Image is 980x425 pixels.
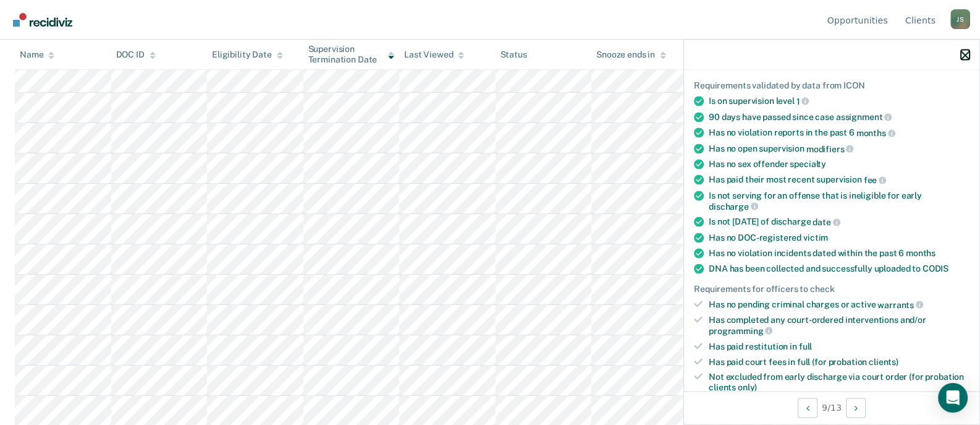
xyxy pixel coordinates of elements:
[806,144,854,153] span: modifiers
[709,95,969,106] div: Is on supervision level
[20,49,54,60] div: Name
[709,111,969,122] div: 90 days have passed since case
[709,299,969,310] div: Has no pending criminal charges or active
[13,13,72,27] img: Recidiviz
[709,341,969,351] div: Has paid restitution in
[813,217,840,227] span: date
[803,232,828,242] span: victim
[308,44,395,65] div: Supervision Termination Date
[684,391,979,424] div: 9 / 13
[846,398,866,418] button: Next Opportunity
[798,398,817,418] button: Previous Opportunity
[906,247,936,257] span: months
[869,356,898,366] span: clients)
[709,159,969,170] div: Has no sex offender
[709,315,969,336] div: Has completed any court-ordered interventions and/or
[709,217,969,228] div: Is not [DATE] of discharge
[501,49,527,60] div: Status
[596,49,666,60] div: Snooze ends in
[738,382,757,392] span: only)
[799,341,812,351] span: full
[709,372,969,393] div: Not excluded from early discharge via court order (for probation clients
[877,299,923,309] span: warrants
[950,9,970,29] div: J S
[694,283,969,294] div: Requirements for officers to check
[709,174,969,186] div: Has paid their most recent supervision
[709,143,969,154] div: Has no open supervision
[709,263,969,273] div: DNA has been collected and successfully uploaded to
[709,325,772,335] span: programming
[404,49,464,60] div: Last Viewed
[938,383,968,413] div: Open Intercom Messenger
[709,127,969,139] div: Has no violation reports in the past 6
[836,112,892,122] span: assignment
[694,80,969,91] div: Requirements validated by data from ICON
[923,263,948,273] span: CODIS
[709,201,758,211] span: discharge
[709,190,969,211] div: Is not serving for an offense that is ineligible for early
[212,49,283,60] div: Eligibility Date
[116,49,156,60] div: DOC ID
[709,356,969,367] div: Has paid court fees in full (for probation
[796,96,809,106] span: 1
[790,159,826,169] span: specialty
[856,127,895,137] span: months
[709,247,969,258] div: Has no violation incidents dated within the past 6
[950,9,970,29] button: Profile dropdown button
[864,175,886,185] span: fee
[709,232,969,243] div: Has no DOC-registered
